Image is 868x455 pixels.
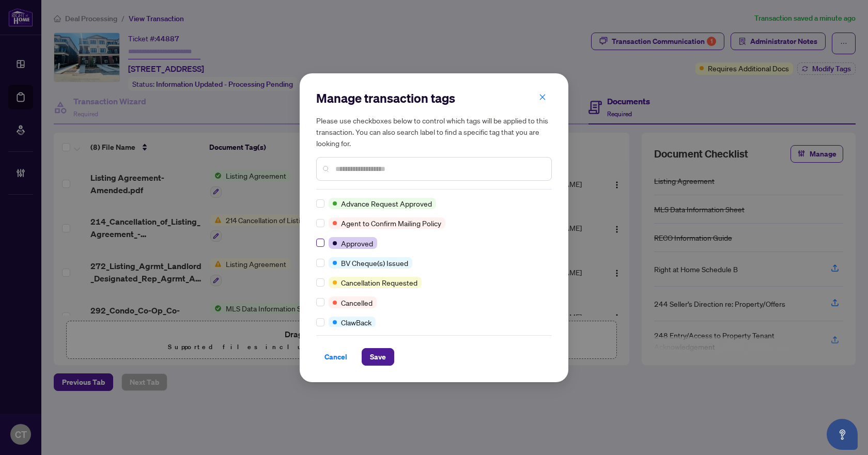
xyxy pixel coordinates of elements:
button: Open asap [827,419,858,450]
button: Save [362,348,394,366]
span: BV Cheque(s) Issued [341,257,408,269]
span: Agent to Confirm Mailing Policy [341,217,441,229]
span: Save [370,349,386,365]
h5: Please use checkboxes below to control which tags will be applied to this transaction. You can al... [316,115,552,149]
span: Cancellation Requested [341,277,417,288]
button: Cancel [316,348,355,366]
h2: Manage transaction tags [316,90,552,106]
span: Cancelled [341,297,373,308]
span: Approved [341,238,373,249]
span: close [539,93,546,101]
span: ClawBack [341,317,371,328]
span: Advance Request Approved [341,198,432,209]
span: Cancel [324,349,347,365]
